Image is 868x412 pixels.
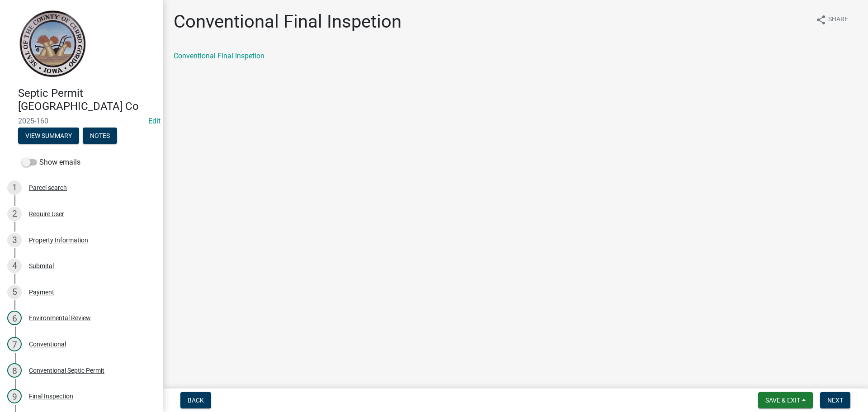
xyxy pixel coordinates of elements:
[7,285,22,299] div: 5
[29,185,67,191] div: Parcel search
[148,117,160,125] a: Edit
[18,128,79,144] button: View Summary
[7,337,22,351] div: 7
[174,11,401,33] h1: Conventional Final Inspetion
[7,233,22,247] div: 3
[83,133,117,140] wm-modal-confirm: Notes
[29,289,54,295] div: Payment
[18,87,156,113] h4: Septic Permit [GEOGRAPHIC_DATA] Co
[29,393,73,399] div: Final Inspection
[808,11,855,28] button: shareShare
[18,9,86,77] img: Cerro Gordo County, Iowa
[18,133,79,140] wm-modal-confirm: Summary
[83,128,117,144] button: Notes
[765,397,800,404] span: Save & Exit
[29,211,64,217] div: Require User
[22,157,80,168] label: Show emails
[18,117,145,125] span: 2025-160
[174,52,264,60] a: Conventional Final Inspetion
[188,397,204,404] span: Back
[29,315,91,321] div: Environmental Review
[7,259,22,273] div: 4
[7,180,22,195] div: 1
[29,341,66,347] div: Conventional
[29,263,54,269] div: Submital
[7,389,22,403] div: 9
[758,392,813,408] button: Save & Exit
[29,237,88,243] div: Property Information
[827,397,843,404] span: Next
[7,311,22,325] div: 6
[180,392,211,408] button: Back
[7,207,22,221] div: 2
[816,14,826,25] i: share
[29,367,104,374] div: Conventional Septic Permit
[820,392,850,408] button: Next
[148,117,160,125] wm-modal-confirm: Edit Application Number
[7,363,22,378] div: 8
[828,14,848,25] span: Share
